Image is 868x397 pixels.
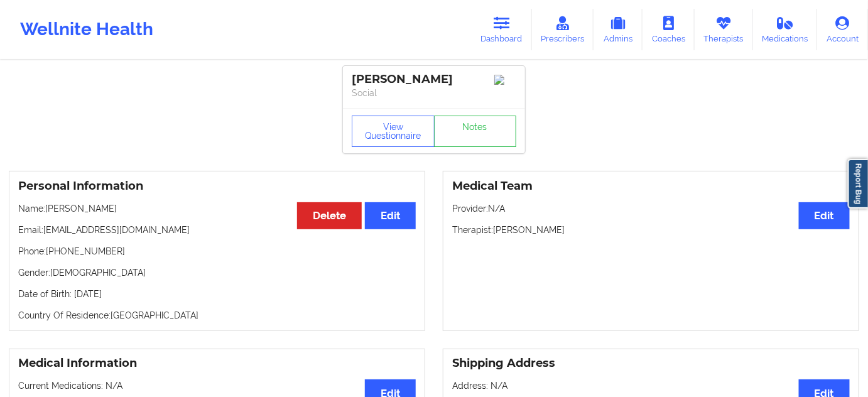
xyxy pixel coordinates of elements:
p: Gender: [DEMOGRAPHIC_DATA] [18,266,416,279]
div: [PERSON_NAME] [352,72,516,87]
p: Social [352,87,516,99]
p: Current Medications: N/A [18,379,416,392]
a: Notes [434,116,517,147]
img: Image%2Fplaceholer-image.png [494,75,516,85]
p: Provider: N/A [452,202,850,215]
a: Report Bug [848,159,868,209]
p: Phone: [PHONE_NUMBER] [18,245,416,258]
p: Therapist: [PERSON_NAME] [452,224,850,236]
p: Address: N/A [452,379,850,392]
p: Country Of Residence: [GEOGRAPHIC_DATA] [18,309,416,322]
a: Coaches [643,9,695,50]
h3: Medical Information [18,356,416,371]
a: Account [817,9,868,50]
h3: Shipping Address [452,356,850,371]
p: Email: [EMAIL_ADDRESS][DOMAIN_NAME] [18,224,416,236]
button: Delete [297,202,362,229]
button: View Questionnaire [352,116,435,147]
a: Dashboard [472,9,532,50]
p: Name: [PERSON_NAME] [18,202,416,215]
a: Therapists [695,9,753,50]
h3: Medical Team [452,179,850,193]
button: Edit [799,202,850,229]
a: Medications [753,9,818,50]
a: Admins [594,9,643,50]
p: Date of Birth: [DATE] [18,288,416,300]
button: Edit [365,202,416,229]
a: Prescribers [532,9,594,50]
h3: Personal Information [18,179,416,193]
